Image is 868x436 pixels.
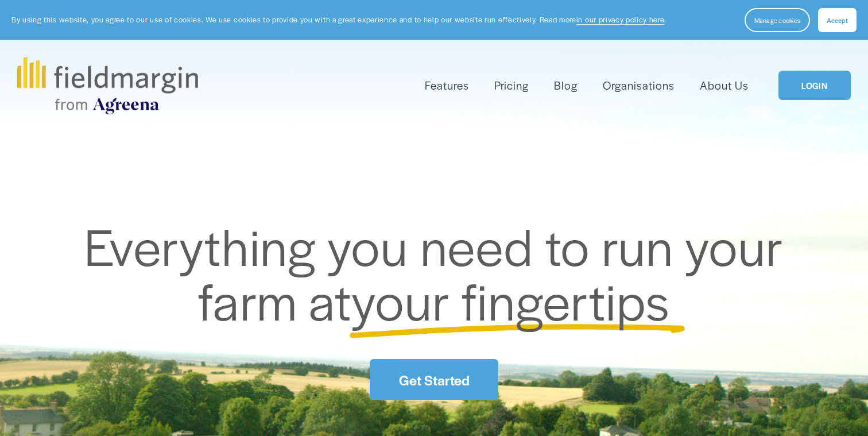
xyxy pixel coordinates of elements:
[370,359,498,400] a: Get Started
[494,76,529,95] a: Pricing
[351,264,670,335] span: your fingertips
[425,77,469,94] span: Features
[554,76,578,95] a: Blog
[576,14,665,25] a: in our privacy policy here
[700,76,749,95] a: About Us
[425,76,469,95] a: folder dropdown
[778,71,851,100] a: LOGIN
[17,57,197,114] img: fieldmargin.com
[11,14,666,25] p: By using this website, you agree to our use of cookies. We use cookies to provide you with a grea...
[84,209,796,336] span: Everything you need to run your farm at
[745,8,810,32] button: Manage cookies
[818,8,857,32] button: Accept
[603,76,675,95] a: Organisations
[754,16,800,25] span: Manage cookies
[827,16,848,25] span: Accept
